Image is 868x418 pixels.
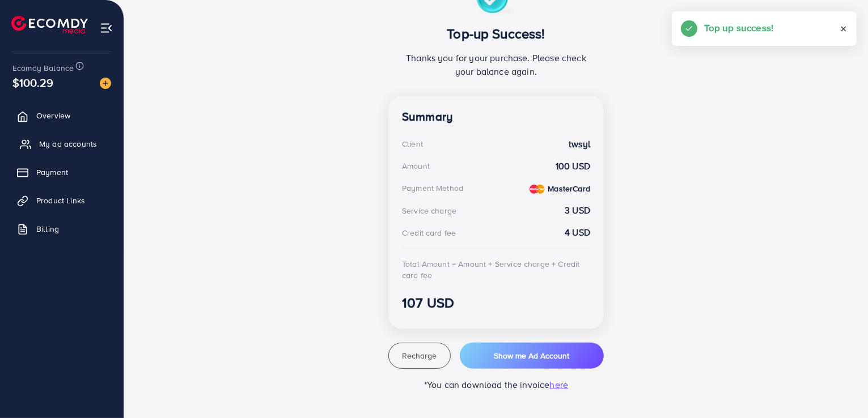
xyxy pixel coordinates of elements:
span: My ad accounts [39,138,97,150]
iframe: Chat [820,367,859,410]
span: Billing [36,223,59,234]
a: Billing [9,217,115,240]
span: here [550,378,569,391]
p: *You can download the invoice [388,378,604,391]
h5: Top up success! [704,20,773,35]
a: Product Links [9,189,115,212]
strong: 3 USD [565,204,590,217]
span: Ecomdy Balance [12,62,74,74]
div: Total Amount = Amount + Service charge + Credit card fee [402,258,590,281]
a: Payment [9,161,115,184]
h3: 107 USD [402,295,590,311]
div: Client [402,138,423,150]
a: My ad accounts [9,133,115,155]
div: Service charge [402,205,456,216]
strong: twsyl [569,138,590,151]
h3: Top-up Success! [402,25,590,42]
p: Thanks you for your purchase. Please check your balance again. [402,51,590,78]
img: image [100,78,111,89]
h4: Summary [402,110,590,124]
button: Show me Ad Account [460,343,604,369]
a: Overview [9,104,115,127]
strong: 100 USD [556,160,590,173]
img: credit [530,185,545,194]
span: Product Links [36,195,85,206]
strong: MasterCard [548,183,590,194]
img: menu [100,22,113,35]
div: Credit card fee [402,227,456,238]
span: Overview [36,110,70,121]
span: Show me Ad Account [494,350,569,361]
button: Recharge [388,343,451,369]
span: Payment [36,167,68,178]
span: Recharge [402,350,437,361]
div: Amount [402,160,430,172]
div: Payment Method [402,182,463,194]
span: $100.29 [14,62,52,104]
strong: 4 USD [565,226,590,239]
img: logo [11,16,88,33]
